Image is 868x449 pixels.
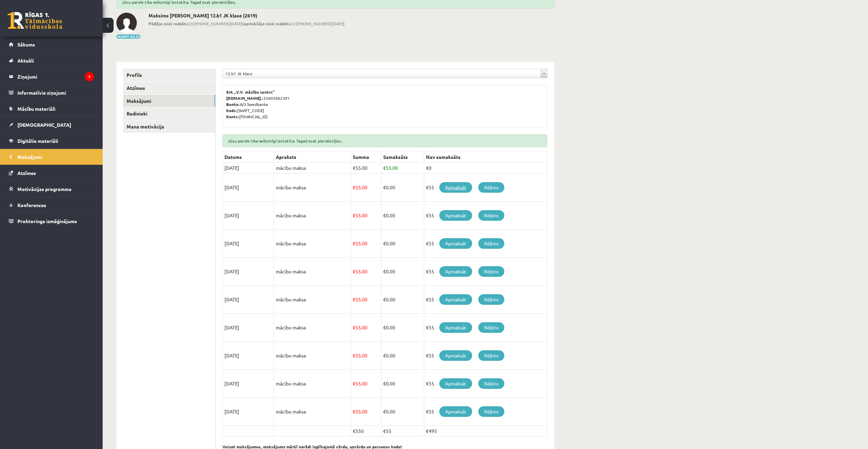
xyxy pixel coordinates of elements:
td: 0.00 [381,314,424,342]
span: Konferences [17,202,46,208]
b: Banka: [226,101,240,107]
a: Apmaksāt [439,322,472,333]
span: € [383,296,386,302]
span: € [353,240,355,246]
b: Iepriekšējo reizi redzēts [242,21,290,26]
span: € [353,324,355,330]
b: Konts: [226,114,239,119]
td: [DATE] [223,398,274,426]
legend: Informatīvie ziņojumi [17,85,94,100]
td: €55 [424,174,547,202]
a: Maksājumi [9,149,94,165]
a: 12.b1 JK klase [223,69,547,78]
th: Nav samaksāts [424,152,547,163]
td: 55.00 [351,398,381,426]
h2: Maksims [PERSON_NAME] 12.b1 JK klase (2619) [148,13,345,18]
a: Apmaksāt [439,182,472,193]
a: Mana motivācija [123,120,215,133]
td: mācību maksa [274,163,351,174]
span: € [353,212,355,218]
button: Mainīt bildi [116,35,140,39]
a: Apmaksāt [439,266,472,277]
td: €55 [424,370,547,398]
td: [DATE] [223,202,274,230]
a: Apmaksāt [439,378,472,389]
span: € [383,324,386,330]
td: [DATE] [223,163,274,174]
span: € [383,352,386,358]
td: mācību maksa [274,342,351,370]
td: 0.00 [381,202,424,230]
td: 0.00 [381,398,424,426]
span: € [383,240,386,246]
span: € [353,408,355,414]
td: €0 [424,163,547,174]
td: 0.00 [381,230,424,258]
td: [DATE] [223,258,274,286]
a: Aktuāli [9,53,94,68]
legend: Maksājumi [17,149,94,165]
td: 0.00 [381,258,424,286]
span: € [383,408,386,414]
th: Apraksts [274,152,351,163]
b: SIA „V.V. mācību centrs” [226,89,275,95]
a: Rēķins [478,210,504,221]
a: Informatīvie ziņojumi [9,85,94,100]
span: € [353,165,355,171]
td: 55.00 [351,174,381,202]
td: €550 [351,426,381,437]
a: Apmaksāt [439,406,472,417]
div: Jūsu parole tika veiksmīgi iestatīta. Tagad esat pierakstījies. [222,134,547,147]
th: Datums [223,152,274,163]
b: Pēdējo reizi redzēts [148,21,188,26]
span: € [353,296,355,302]
td: [DATE] [223,370,274,398]
a: Sākums [9,37,94,52]
td: €55 [381,426,424,437]
a: Rīgas 1. Tālmācības vidusskola [8,12,62,29]
span: € [353,184,355,190]
span: € [383,165,386,171]
a: Motivācijas programma [9,181,94,197]
td: 55.00 [381,163,424,174]
span: € [383,380,386,386]
td: [DATE] [223,314,274,342]
span: 12.b1 JK klase [225,69,538,78]
td: 55.00 [351,314,381,342]
span: € [353,268,355,274]
td: [DATE] [223,286,274,314]
td: €55 [424,398,547,426]
span: Aktuāli [17,57,34,64]
td: 0.00 [381,370,424,398]
td: [DATE] [223,342,274,370]
a: Maksājumi [123,95,215,107]
a: Rēķins [478,350,504,361]
span: Proktoringa izmēģinājums [17,218,77,224]
td: €55 [424,314,547,342]
td: 55.00 [351,202,381,230]
td: 55.00 [351,370,381,398]
td: mācību maksa [274,314,351,342]
img: Maksims Mihails Blizņuks [116,13,137,33]
td: €495 [424,426,547,437]
td: 55.00 [351,286,381,314]
td: 0.00 [381,342,424,370]
span: 23:[PHONE_NUMBER][DATE] 23:[PHONE_NUMBER][DATE] [148,21,345,27]
td: [DATE] [223,230,274,258]
td: 0.00 [381,286,424,314]
td: €55 [424,342,547,370]
i: 1 [85,72,94,81]
legend: Ziņojumi [17,69,94,84]
th: Summa [351,152,381,163]
td: mācību maksa [274,174,351,202]
td: 55.00 [351,342,381,370]
td: mācību maksa [274,258,351,286]
td: mācību maksa [274,398,351,426]
b: Kods: [226,108,237,113]
a: [DEMOGRAPHIC_DATA] [9,117,94,133]
td: €55 [424,230,547,258]
td: €55 [424,258,547,286]
a: Rēķins [478,182,504,193]
a: Rēķins [478,322,504,333]
td: €55 [424,286,547,314]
